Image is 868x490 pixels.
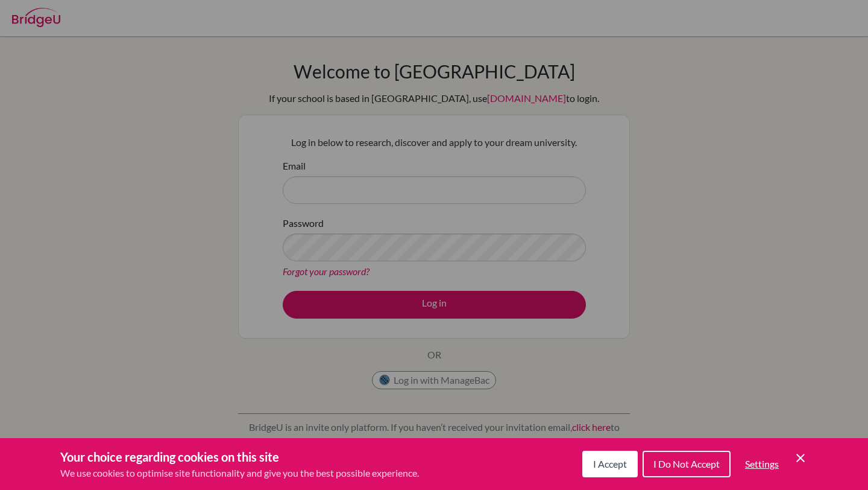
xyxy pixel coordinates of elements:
button: Settings [735,452,788,476]
span: I Accept [593,458,627,469]
button: I Accept [582,451,638,477]
button: Save and close [793,451,808,465]
p: We use cookies to optimise site functionality and give you the best possible experience. [60,466,419,480]
span: I Do Not Accept [653,458,720,469]
span: Settings [745,458,779,469]
h3: Your choice regarding cookies on this site [60,448,419,466]
button: I Do Not Accept [643,451,731,477]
